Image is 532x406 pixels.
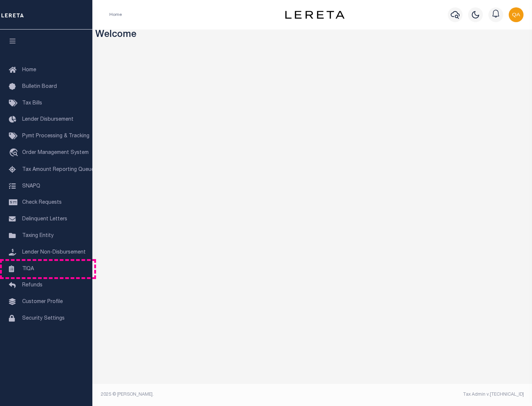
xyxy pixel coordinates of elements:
[22,150,89,155] span: Order Management System
[22,266,34,271] span: TIQA
[22,233,54,238] span: Taxing Entity
[22,68,36,73] span: Home
[22,250,86,255] span: Lender Non-Disbursement
[22,299,63,304] span: Customer Profile
[22,183,40,189] span: SNAPQ
[22,283,42,288] span: Refunds
[22,101,42,106] span: Tax Bills
[22,167,94,172] span: Tax Amount Reporting Queue
[9,148,21,158] i: travel_explore
[318,391,524,398] div: Tax Admin v.[TECHNICAL_ID]
[22,84,57,89] span: Bulletin Board
[95,391,313,398] div: 2025 © [PERSON_NAME].
[22,134,89,139] span: Pymt Processing & Tracking
[95,30,529,41] h3: Welcome
[22,117,74,122] span: Lender Disbursement
[22,316,65,321] span: Security Settings
[509,7,524,22] img: svg+xml;base64,PHN2ZyB4bWxucz0iaHR0cDovL3d3dy53My5vcmcvMjAwMC9zdmciIHBvaW50ZXItZXZlbnRzPSJub25lIi...
[285,11,344,19] img: logo-dark.svg
[22,200,62,205] span: Check Requests
[22,217,67,222] span: Delinquent Letters
[109,11,122,18] li: Home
